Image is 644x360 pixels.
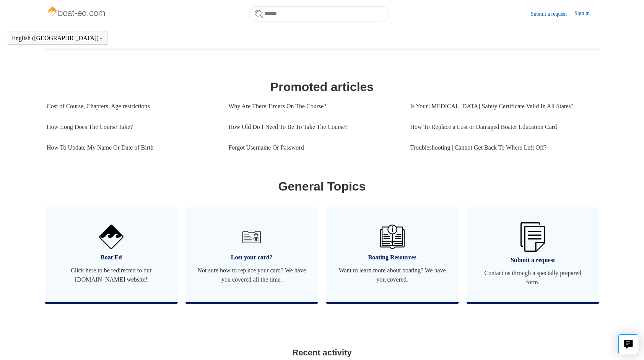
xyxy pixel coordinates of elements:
a: How To Update My Name Or Date of Birth [47,137,217,158]
span: Want to learn more about boating? We have you covered. [337,266,447,284]
img: Boat-Ed Help Center home page [47,5,107,20]
img: 01HZPCYVNCVF44JPJQE4DN11EA [99,225,124,249]
span: Submit a request [478,256,588,265]
span: Contact us through a specially prepared form. [478,269,588,287]
a: Sign in [574,9,597,18]
a: How Long Does The Course Take? [47,117,217,137]
h1: General Topics [47,177,597,195]
a: Lost your card? Not sure how to replace your card? We have you covered all the time. [185,207,319,302]
a: Is Your [MEDICAL_DATA] Safety Certificate Valid In All States? [410,96,592,117]
img: 01HZPCYVT14CG9T703FEE4SFXC [239,225,264,249]
a: Submit a request Contact us through a specially prepared form. [467,207,600,302]
span: Not sure how to replace your card? We have you covered all the time. [197,266,307,284]
a: Why Are There Timers On The Course? [228,96,398,117]
span: Boat Ed [56,253,166,262]
a: Cost of Course, Chapters, Age restrictions [47,96,217,117]
a: Boating Resources Want to learn more about boating? We have you covered. [326,207,459,302]
h2: Recent activity [47,346,597,359]
input: Search [249,6,389,21]
span: Click here to be redirected to our [DOMAIN_NAME] website! [56,266,166,284]
button: Live chat [618,334,638,354]
a: How Old Do I Need To Be To Take The Course? [228,117,398,137]
button: English ([GEOGRAPHIC_DATA]) [12,35,103,42]
img: 01HZPCYW3NK71669VZTW7XY4G9 [520,222,545,252]
span: Lost your card? [197,253,307,262]
span: Boating Resources [337,253,447,262]
a: Forgot Username Or Password [228,137,398,158]
a: How To Replace a Lost or Damaged Boater Education Card [410,117,592,137]
img: 01HZPCYVZMCNPYXCC0DPA2R54M [380,225,405,249]
a: Submit a request [531,10,574,18]
h1: Promoted articles [47,78,597,96]
a: Boat Ed Click here to be redirected to our [DOMAIN_NAME] website! [45,207,178,302]
a: Troubleshooting | Cannot Get Back To Where Left Off? [410,137,592,158]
